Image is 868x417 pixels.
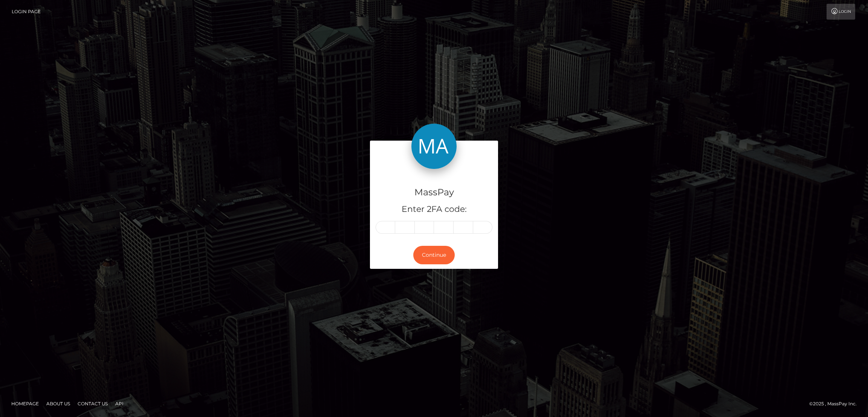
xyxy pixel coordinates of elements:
div: © 2025 , MassPay Inc. [809,400,862,408]
button: Continue [413,246,455,264]
a: API [112,398,127,409]
h4: MassPay [376,186,492,199]
a: About Us [43,398,73,409]
a: Homepage [8,398,42,409]
h5: Enter 2FA code: [376,204,492,215]
a: Login Page [12,4,41,20]
a: Login [827,4,855,20]
img: MassPay [411,124,457,169]
a: Contact Us [75,398,111,409]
